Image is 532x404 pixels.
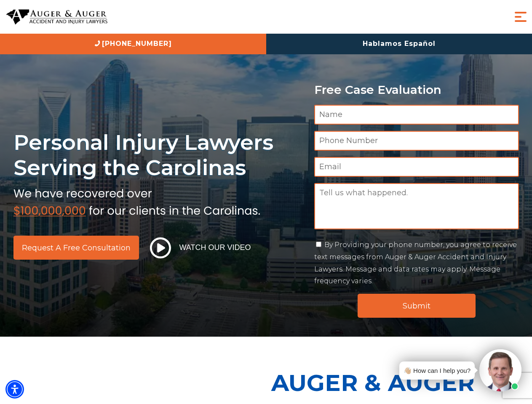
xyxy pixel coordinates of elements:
[404,365,471,376] div: 👋🏼 How can I help you?
[13,185,260,217] img: sub text
[512,8,529,25] button: Menu
[314,157,519,177] input: Email
[314,83,519,96] p: Free Case Evaluation
[358,294,476,318] input: Submit
[314,105,519,125] input: Name
[314,241,517,285] label: By Providing your phone number, you agree to receive text messages from Auger & Auger Accident an...
[314,131,519,151] input: Phone Number
[6,9,107,25] img: Auger & Auger Accident and Injury Lawyers Logo
[5,380,24,399] div: Accessibility Menu
[271,362,527,404] p: Auger & Auger
[479,349,521,391] img: Intaker widget Avatar
[147,237,254,259] button: Watch Our Video
[13,236,139,260] a: Request a Free Consultation
[22,244,131,252] span: Request a Free Consultation
[13,130,304,181] h1: Personal Injury Lawyers Serving the Carolinas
